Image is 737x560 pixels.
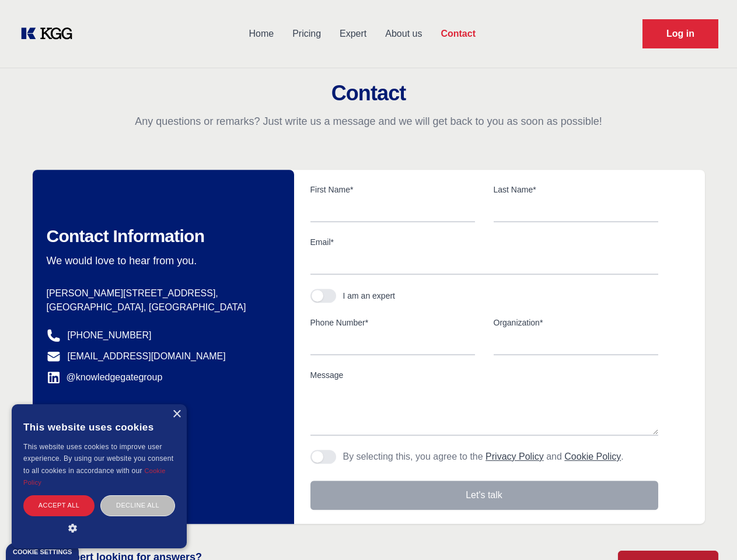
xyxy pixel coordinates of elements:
[47,370,163,384] a: @knowledgegategroup
[23,443,173,475] span: This website uses cookies to improve user experience. By using our website you consent to all coo...
[239,19,283,49] a: Home
[343,290,396,302] div: I am an expert
[343,450,624,464] p: By selecting this, you agree to the and .
[23,467,166,486] a: Cookie Policy
[310,317,475,328] label: Phone Number*
[494,317,658,328] label: Organization*
[376,19,431,49] a: About us
[14,82,723,105] h2: Contact
[100,495,175,516] div: Decline all
[310,184,475,195] label: First Name*
[330,19,376,49] a: Expert
[23,495,95,516] div: Accept all
[47,300,275,314] p: [GEOGRAPHIC_DATA], [GEOGRAPHIC_DATA]
[47,254,275,268] p: We would love to hear from you.
[679,504,737,560] iframe: Chat Widget
[68,328,152,342] a: [PHONE_NUMBER]
[283,19,330,49] a: Pricing
[172,410,181,419] div: Close
[47,286,275,300] p: [PERSON_NAME][STREET_ADDRESS],
[310,236,658,248] label: Email*
[23,413,175,441] div: This website uses cookies
[19,24,82,43] a: KOL Knowledge Platform: Talk to Key External Experts (KEE)
[47,226,275,247] h2: Contact Information
[564,452,621,461] a: Cookie Policy
[13,549,72,555] div: Cookie settings
[642,19,718,48] a: Request Demo
[14,114,723,128] p: Any questions or remarks? Just write us a message and we will get back to you as soon as possible!
[494,184,658,195] label: Last Name*
[431,19,485,49] a: Contact
[68,349,226,363] a: [EMAIL_ADDRESS][DOMAIN_NAME]
[485,452,544,461] a: Privacy Policy
[310,369,658,381] label: Message
[310,481,658,510] button: Let's talk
